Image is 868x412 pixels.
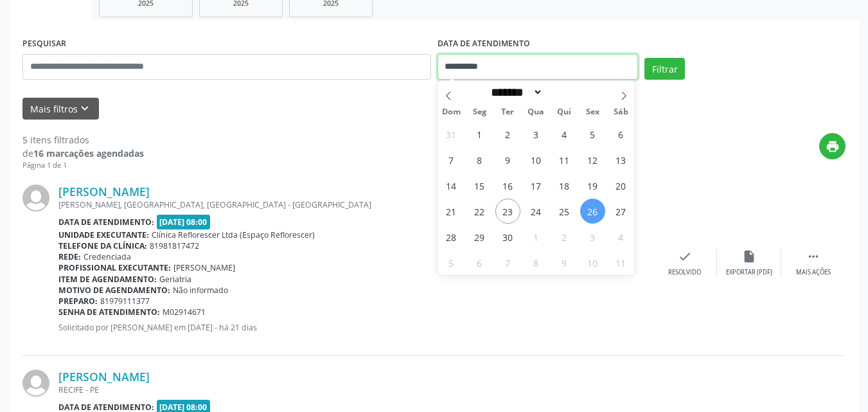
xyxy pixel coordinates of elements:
[580,121,605,147] span: Setembro 5, 2025
[439,121,464,147] span: Agosto 31, 2025
[580,224,605,249] span: Outubro 3, 2025
[493,108,522,116] span: Ter
[58,322,653,333] p: Solicitado por [PERSON_NAME] em [DATE] - há 21 dias
[58,229,149,240] b: Unidade executante:
[552,224,577,249] span: Outubro 2, 2025
[608,147,633,172] span: Setembro 13, 2025
[608,250,633,275] span: Outubro 11, 2025
[438,34,530,54] label: DATA DE ATENDIMENTO
[22,98,99,120] button: Mais filtroskeyboard_arrow_down
[439,173,464,198] span: Setembro 14, 2025
[668,268,701,277] div: Resolvido
[580,147,605,172] span: Setembro 12, 2025
[578,108,607,116] span: Sex
[552,121,577,147] span: Setembro 4, 2025
[580,250,605,275] span: Outubro 10, 2025
[467,121,492,147] span: Setembro 1, 2025
[550,108,578,116] span: Qui
[467,250,492,275] span: Outubro 6, 2025
[159,274,191,285] span: Geriatria
[58,296,98,307] b: Preparo:
[84,251,131,262] span: Credenciada
[467,147,492,172] span: Setembro 8, 2025
[495,199,520,224] span: Setembro 23, 2025
[726,268,772,277] div: Exportar (PDF)
[806,249,820,264] i: 
[22,147,144,160] div: de
[150,240,199,251] span: 81981817472
[467,173,492,198] span: Setembro 15, 2025
[552,250,577,275] span: Outubro 9, 2025
[467,224,492,249] span: Setembro 29, 2025
[524,173,549,198] span: Setembro 17, 2025
[495,147,520,172] span: Setembro 9, 2025
[22,160,144,171] div: Página 1 de 1
[524,147,549,172] span: Setembro 10, 2025
[58,274,157,285] b: Item de agendamento:
[608,199,633,224] span: Setembro 27, 2025
[58,217,154,228] b: Data de atendimento:
[100,296,150,307] span: 81979111377
[58,199,653,210] div: [PERSON_NAME], [GEOGRAPHIC_DATA], [GEOGRAPHIC_DATA] - [GEOGRAPHIC_DATA]
[439,199,464,224] span: Setembro 21, 2025
[580,173,605,198] span: Setembro 19, 2025
[173,285,228,296] span: Não informado
[524,199,549,224] span: Setembro 24, 2025
[22,184,49,211] img: img
[580,199,605,224] span: Setembro 26, 2025
[58,240,147,251] b: Telefone da clínica:
[543,85,585,99] input: Year
[495,121,520,147] span: Setembro 2, 2025
[608,224,633,249] span: Outubro 4, 2025
[58,384,653,395] div: RECIFE - PE
[607,108,635,116] span: Sáb
[495,173,520,198] span: Setembro 16, 2025
[22,34,66,54] label: PESQUISAR
[439,224,464,249] span: Setembro 28, 2025
[78,102,92,116] i: keyboard_arrow_down
[22,133,144,147] div: 5 itens filtrados
[58,184,150,199] a: [PERSON_NAME]
[465,108,493,116] span: Seg
[163,307,206,318] span: M02914671
[173,262,235,273] span: [PERSON_NAME]
[58,370,150,384] a: [PERSON_NAME]
[58,307,160,318] b: Senha de atendimento:
[552,199,577,224] span: Setembro 25, 2025
[58,251,81,262] b: Rede:
[742,249,756,264] i: insert_drive_file
[826,139,840,154] i: print
[33,147,144,159] strong: 16 marcações agendadas
[524,224,549,249] span: Outubro 1, 2025
[439,147,464,172] span: Setembro 7, 2025
[58,262,171,273] b: Profissional executante:
[522,108,550,116] span: Qua
[467,199,492,224] span: Setembro 22, 2025
[524,121,549,147] span: Setembro 3, 2025
[552,147,577,172] span: Setembro 11, 2025
[439,250,464,275] span: Outubro 5, 2025
[608,121,633,147] span: Setembro 6, 2025
[487,85,544,99] select: Month
[552,173,577,198] span: Setembro 18, 2025
[644,58,685,80] button: Filtrar
[796,268,831,277] div: Mais ações
[495,224,520,249] span: Setembro 30, 2025
[495,250,520,275] span: Outubro 7, 2025
[157,215,211,229] span: [DATE] 08:00
[22,370,49,397] img: img
[438,108,466,116] span: Dom
[819,133,846,159] button: print
[608,173,633,198] span: Setembro 20, 2025
[524,250,549,275] span: Outubro 8, 2025
[678,249,692,264] i: check
[152,229,315,240] span: Clínica Reflorescer Ltda (Espaço Reflorescer)
[58,285,170,296] b: Motivo de agendamento:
